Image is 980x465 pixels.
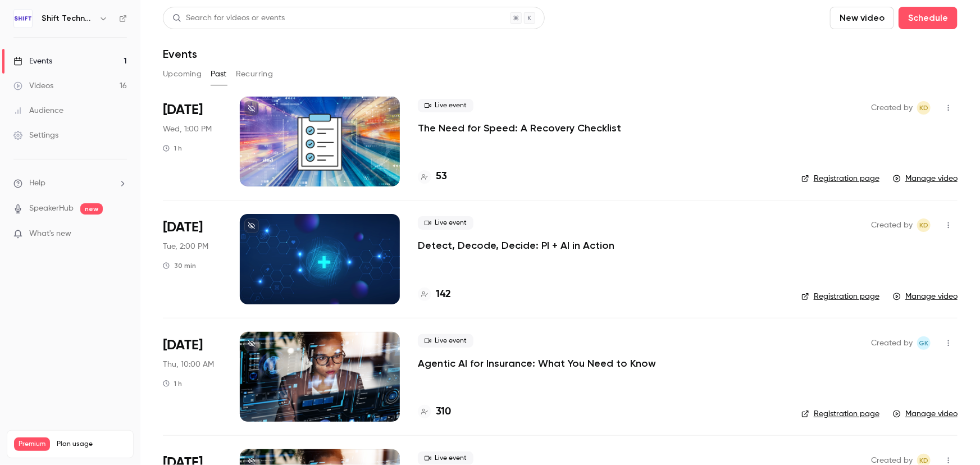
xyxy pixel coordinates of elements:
[418,239,614,252] a: Detect, Decode, Decide: PI + AI in Action
[13,56,52,67] div: Events
[919,218,928,232] span: KD
[917,336,931,350] span: Gaud KROTOFF
[801,173,879,184] a: Registration page
[172,12,285,24] div: Search for videos or events
[418,287,451,302] a: 142
[80,203,103,215] span: new
[163,47,197,61] h1: Events
[14,10,32,28] img: Shift Technology
[14,437,50,451] span: Premium
[57,440,126,449] span: Plan usage
[13,105,63,116] div: Audience
[801,291,879,302] a: Registration page
[871,336,913,350] span: Created by
[436,169,447,184] h4: 53
[919,336,929,350] span: GK
[163,379,182,388] div: 1 h
[871,218,913,232] span: Created by
[29,228,71,240] span: What's new
[893,173,958,184] a: Manage video
[13,177,127,189] li: help-dropdown-opener
[418,216,473,230] span: Live event
[163,359,214,370] span: Thu, 10:00 AM
[436,287,451,302] h4: 142
[871,101,913,115] span: Created by
[436,404,451,420] h4: 310
[418,357,656,370] a: Agentic AI for Insurance: What You Need to Know
[893,408,958,420] a: Manage video
[163,261,196,270] div: 30 min
[163,218,203,236] span: [DATE]
[29,177,45,189] span: Help
[418,99,473,112] span: Live event
[163,144,182,153] div: 1 h
[893,291,958,302] a: Manage video
[917,101,931,115] span: Kristen DeLuca
[42,13,94,24] h6: Shift Technology
[163,65,202,83] button: Upcoming
[418,334,473,348] span: Live event
[163,101,203,119] span: [DATE]
[917,218,931,232] span: Kristen DeLuca
[113,229,127,239] iframe: Noticeable Trigger
[163,124,212,135] span: Wed, 1:00 PM
[418,169,447,184] a: 53
[418,121,621,135] a: The Need for Speed: A Recovery Checklist
[163,97,222,186] div: Oct 8 Wed, 1:00 PM (America/New York)
[801,408,879,420] a: Registration page
[163,332,222,422] div: Sep 25 Thu, 10:00 AM (America/New York)
[163,241,208,252] span: Tue, 2:00 PM
[236,65,274,83] button: Recurring
[29,203,74,215] a: SpeakerHub
[919,101,928,115] span: KD
[418,404,451,420] a: 310
[13,80,53,92] div: Videos
[899,7,958,29] button: Schedule
[830,7,894,29] button: New video
[163,336,203,354] span: [DATE]
[418,452,473,465] span: Live event
[163,214,222,304] div: Oct 7 Tue, 2:00 PM (America/New York)
[211,65,227,83] button: Past
[13,130,58,141] div: Settings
